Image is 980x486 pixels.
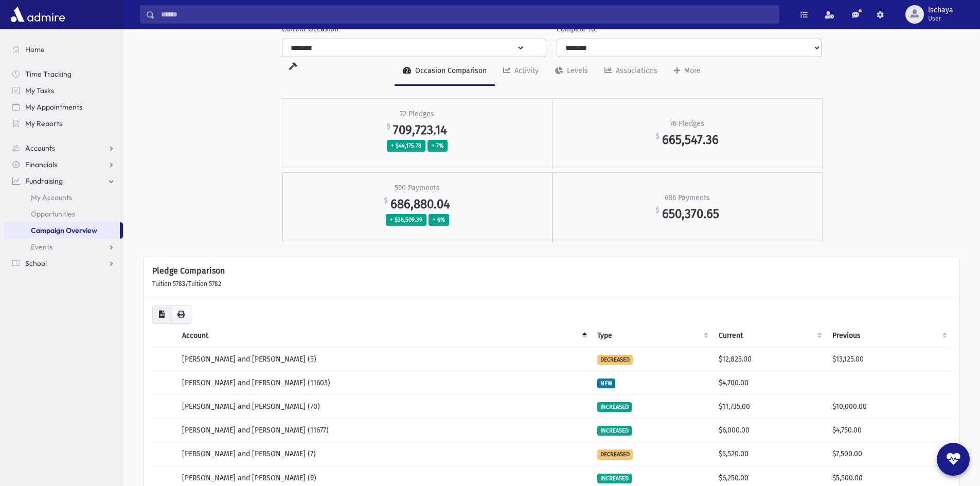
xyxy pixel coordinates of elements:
a: Financials [4,156,123,173]
a: 590 Payments $ 686,880.04 + $36,509.39 + 6% 686 Payments $ 650,370.65 [282,172,823,242]
button: Print [171,305,191,324]
span: NEW [597,379,615,388]
span: Financials [25,160,57,169]
span: Opportunities [31,209,75,219]
td: $4,750.00 [826,419,951,442]
div: Pledge Comparison [152,265,951,277]
th: Previous : activate to sort column ascending [826,324,951,348]
span: DECREASED [597,355,633,365]
h2: 76 Pledges [670,120,704,129]
span: 665,547.36 [662,133,719,147]
label: Current Occasion [282,24,338,34]
span: Tuition 5783 [152,280,185,287]
td: $4,700.00 [712,371,826,394]
td: $6,000.00 [712,419,826,442]
h2: 686 Payments [665,194,710,203]
a: Occasion Comparison [395,57,495,86]
a: 72 Pledges $ 709,723.14 + $44,175.78 + 7% 76 Pledges $ 665,547.36 [282,98,823,168]
div: Associations [614,66,657,75]
span: My Appointments [25,102,82,112]
a: School [4,255,123,272]
span: School [25,259,47,268]
sup: $ [656,207,659,214]
a: Levels [547,57,596,86]
div: Levels [565,66,588,75]
span: My Reports [25,119,62,128]
span: DECREASED [597,449,633,459]
span: Fundraising [25,176,63,186]
div: / [152,279,951,289]
span: INCREASED [597,426,632,436]
span: Time Tracking [25,69,72,79]
a: My Accounts [4,189,123,206]
a: Campaign Overview [4,222,120,239]
td: $5,520.00 [712,442,826,466]
sup: $ [384,197,387,204]
td: [PERSON_NAME] and [PERSON_NAME] (5) [176,347,591,371]
td: $11,735.00 [712,395,826,419]
span: + 6% [429,214,449,226]
a: Time Tracking [4,66,123,82]
span: 686,880.04 [390,196,450,211]
span: lschaya [928,6,953,14]
a: My Tasks [4,82,123,99]
div: More [682,66,701,75]
span: + 7% [427,140,448,152]
span: User [928,14,953,23]
a: Events [4,239,123,255]
span: Tuition 5782 [188,280,221,287]
td: $13,125.00 [826,347,951,371]
a: Home [4,41,123,58]
td: [PERSON_NAME] and [PERSON_NAME] (7) [176,442,591,466]
td: [PERSON_NAME] and [PERSON_NAME] (11677) [176,419,591,442]
span: Events [31,242,52,251]
th: Current : activate to sort column ascending [712,324,826,348]
th: Account: activate to sort column descending [176,324,591,348]
th: Type: activate to sort column ascending [591,324,712,348]
h2: 590 Payments [395,184,440,193]
label: Compare To [557,24,595,34]
a: My Reports [4,115,123,132]
span: 709,723.14 [393,122,447,137]
a: Opportunities [4,206,123,222]
a: Activity [495,57,547,86]
span: My Accounts [31,193,72,202]
span: + $44,175.78 [387,140,425,152]
div: Activity [512,66,539,75]
a: Fundraising [4,173,123,189]
span: INCREASED [597,474,632,483]
td: $7,500.00 [826,442,951,466]
td: $12,825.00 [712,347,826,371]
a: Accounts [4,140,123,156]
h2: 72 Pledges [400,110,434,119]
sup: $ [656,133,659,140]
button: CSV [152,305,171,324]
span: Home [25,45,45,54]
td: [PERSON_NAME] and [PERSON_NAME] (70) [176,395,591,419]
span: Accounts [25,143,55,153]
span: INCREASED [597,402,632,412]
a: My Appointments [4,99,123,115]
span: Campaign Overview [31,226,97,235]
sup: $ [387,123,390,130]
span: 650,370.65 [662,207,719,221]
div: Occasion Comparison [413,66,487,75]
input: Search [155,5,779,24]
a: Associations [596,57,666,86]
td: $10,000.00 [826,395,951,419]
td: [PERSON_NAME] and [PERSON_NAME] (11603) [176,371,591,394]
a: More [666,57,709,86]
span: + $36,509.39 [386,214,426,226]
img: AdmirePro [8,4,67,25]
span: My Tasks [25,86,54,95]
